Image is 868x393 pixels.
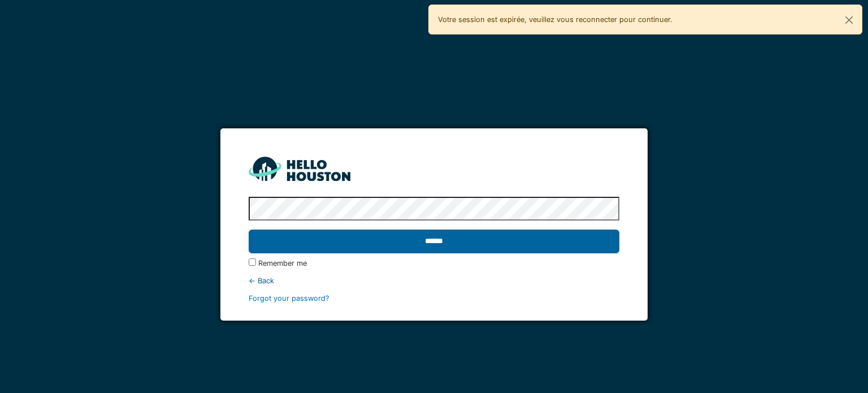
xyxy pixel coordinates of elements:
[428,5,862,34] div: Votre session est expirée, veuillez vous reconnecter pour continuer.
[249,294,329,303] a: Forgot your password?
[258,258,307,269] label: Remember me
[249,157,350,181] img: HH_line-BYnF2_Hg.png
[836,5,862,35] button: Close
[249,275,619,286] div: ← Back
